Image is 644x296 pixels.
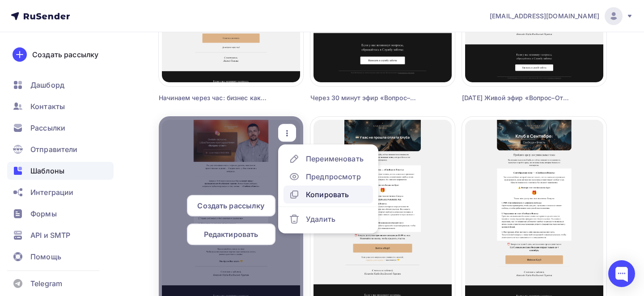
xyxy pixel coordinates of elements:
span: Контакты [30,101,65,112]
a: [EMAIL_ADDRESS][DOMAIN_NAME] [490,7,633,25]
span: Редактировать [204,229,258,240]
div: Создать рассылку [32,49,98,60]
span: Telegram [30,278,62,289]
div: Начинаем через час: бизнес как «голограмма» состояния [159,93,267,102]
a: Шаблоны [7,162,114,180]
span: API и SMTP [30,230,70,241]
a: Отправители [7,140,114,158]
span: Дашборд [30,80,64,90]
span: [EMAIL_ADDRESS][DOMAIN_NAME] [490,12,599,21]
div: Копировать [306,189,349,200]
span: Формы [30,208,57,219]
span: Интеграции [30,187,73,198]
a: Контакты [7,97,114,115]
span: Рассылки [30,123,65,133]
div: Удалить [306,214,335,224]
a: Формы [7,205,114,223]
span: Создать рассылку [197,200,264,211]
div: Предпросмотр [306,171,361,182]
div: [DATE] Живой эфир «Вопрос–Ответ» уже [DATE]! [462,93,570,102]
span: Отправители [30,144,78,155]
div: Переименовать [306,153,364,164]
a: Дашборд [7,76,114,94]
div: Через 30 минут эфир «Вопрос–Ответ»! [310,93,419,102]
span: Шаблоны [30,165,64,176]
a: Рассылки [7,119,114,137]
span: Помощь [30,251,61,262]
